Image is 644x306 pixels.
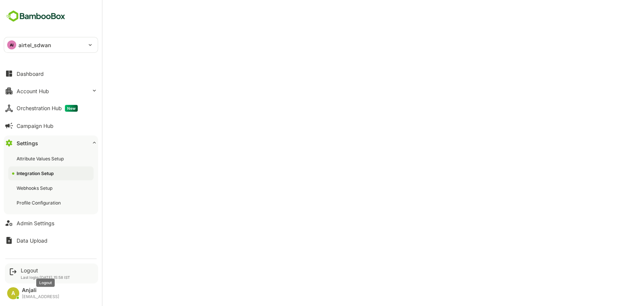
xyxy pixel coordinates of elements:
div: Data Upload [17,237,48,244]
p: airtel_sdwan [18,41,51,49]
div: AIairtel_sdwan [4,37,98,52]
div: AI [7,40,16,49]
span: New [65,105,78,112]
p: Last login: [DATE] 15:58 IST [21,275,70,280]
div: Attribute Values Setup [17,155,65,162]
button: Settings [4,135,98,151]
div: Dashboard [17,71,44,77]
button: Account Hub [4,83,98,98]
div: Orchestration Hub [17,105,78,112]
button: Admin Settings [4,215,98,231]
div: [EMAIL_ADDRESS] [22,294,59,299]
button: Campaign Hub [4,118,98,133]
div: Settings [17,140,38,146]
div: Webhooks Setup [17,185,54,191]
div: Anjali [22,287,59,294]
button: Dashboard [4,66,98,81]
button: Orchestration HubNew [4,101,98,116]
img: BambooboxFullLogoMark.5f36c76dfaba33ec1ec1367b70bb1252.svg [4,9,68,23]
div: Account Hub [17,88,49,94]
div: Admin Settings [17,220,54,226]
button: Data Upload [4,233,98,248]
div: Profile Configuration [17,200,62,206]
div: Campaign Hub [17,123,54,129]
div: Integration Setup [17,170,55,177]
div: Logout [21,267,70,274]
div: A [7,287,19,299]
